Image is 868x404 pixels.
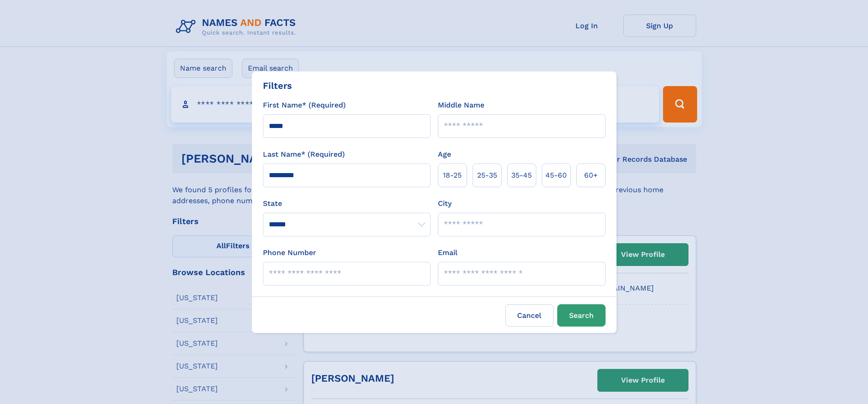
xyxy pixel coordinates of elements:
[505,304,554,327] label: Cancel
[545,170,567,181] span: 45‑60
[438,100,484,111] label: Middle Name
[438,198,452,209] label: City
[511,170,532,181] span: 35‑45
[477,170,497,181] span: 25‑35
[438,247,457,258] label: Email
[557,304,606,327] button: Search
[263,100,346,111] label: First Name* (Required)
[263,79,292,92] div: Filters
[263,247,316,258] label: Phone Number
[263,149,345,160] label: Last Name* (Required)
[443,170,462,181] span: 18‑25
[263,198,431,209] label: State
[584,170,598,181] span: 60+
[438,149,451,160] label: Age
